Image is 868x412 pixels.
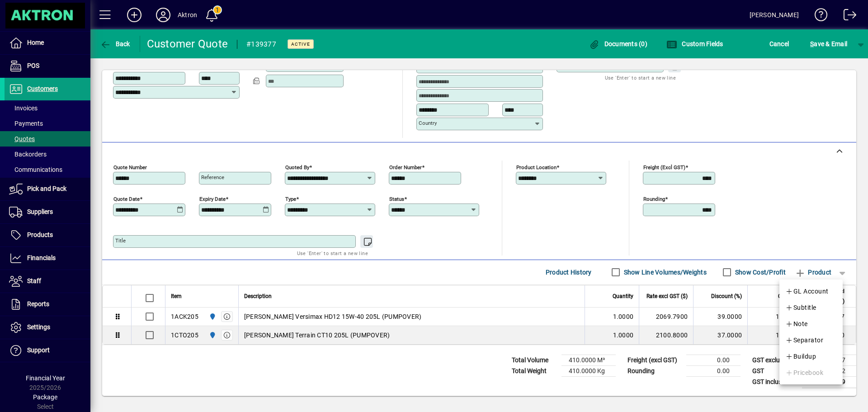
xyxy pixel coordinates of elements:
[779,283,843,299] button: GL Account
[785,351,816,362] span: Buildup
[785,302,816,313] span: Subtitle
[785,318,808,329] span: Note
[779,365,843,381] button: Pricebook
[779,348,843,365] button: Buildup
[785,367,823,378] span: Pricebook
[779,316,843,332] button: Note
[779,299,843,316] button: Subtitle
[779,332,843,348] button: Separator
[785,335,823,346] span: Separator
[785,286,829,297] span: GL Account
